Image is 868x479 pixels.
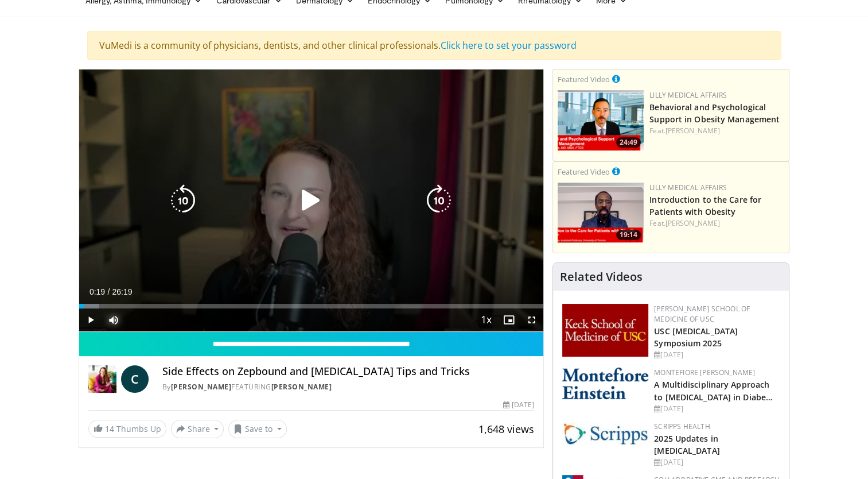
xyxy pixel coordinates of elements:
span: 1,648 views [478,422,534,436]
img: c9f2b0b7-b02a-4276-a72a-b0cbb4230bc1.jpg.150x105_q85_autocrop_double_scale_upscale_version-0.2.jpg [562,422,648,445]
a: A Multidisciplinary Approach to [MEDICAL_DATA] in Diabe… [654,379,773,402]
a: 14 Thumbs Up [88,420,166,438]
span: 14 [105,423,114,434]
a: USC [MEDICAL_DATA] Symposium 2025 [654,326,738,349]
a: Montefiore [PERSON_NAME] [654,368,755,377]
a: Introduction to the Care for Patients with Obesity [649,194,761,217]
span: 26:19 [112,287,132,296]
a: [PERSON_NAME] School of Medicine of USC [654,304,750,324]
span: 24:49 [616,137,641,148]
img: ba3304f6-7838-4e41-9c0f-2e31ebde6754.png.150x105_q85_crop-smart_upscale.png [558,90,644,150]
small: Featured Video [558,74,610,84]
div: Feat. [649,126,784,136]
span: / [108,287,110,296]
a: [PERSON_NAME] [271,382,332,392]
div: [DATE] [503,400,534,410]
img: 7b941f1f-d101-407a-8bfa-07bd47db01ba.png.150x105_q85_autocrop_double_scale_upscale_version-0.2.jpg [562,304,648,357]
button: Share [171,420,224,438]
div: Feat. [649,218,784,229]
button: Playback Rate [474,308,497,331]
a: Lilly Medical Affairs [649,90,727,100]
a: 24:49 [558,90,644,150]
img: acc2e291-ced4-4dd5-b17b-d06994da28f3.png.150x105_q85_crop-smart_upscale.png [558,183,644,243]
a: Behavioral and Psychological Support in Obesity Management [649,102,780,125]
h4: Side Effects on Zepbound and [MEDICAL_DATA] Tips and Tricks [162,365,534,378]
button: Enable picture-in-picture mode [497,308,520,331]
a: 2025 Updates in [MEDICAL_DATA] [654,433,719,456]
a: [PERSON_NAME] [171,382,232,392]
a: C [121,365,149,393]
button: Play [79,308,102,331]
div: [DATE] [654,350,780,360]
a: Click here to set your password [441,39,577,52]
div: By FEATURING [162,382,534,392]
button: Mute [102,308,125,331]
button: Save to [228,420,287,438]
a: [PERSON_NAME] [665,218,720,228]
video-js: Video Player [79,69,544,332]
small: Featured Video [558,167,610,177]
a: 19:14 [558,183,644,243]
h4: Related Videos [560,270,643,284]
div: [DATE] [654,457,780,468]
a: Lilly Medical Affairs [649,183,727,192]
div: Progress Bar [79,304,544,308]
button: Fullscreen [520,308,543,331]
a: Scripps Health [654,422,710,431]
a: [PERSON_NAME] [665,126,720,136]
img: b0142b4c-93a1-4b58-8f91-5265c282693c.png.150x105_q85_autocrop_double_scale_upscale_version-0.2.png [562,368,648,399]
img: Dr. Carolynn Francavilla [88,365,116,393]
span: 19:14 [616,230,641,240]
div: VuMedi is a community of physicians, dentists, and other clinical professionals. [87,31,781,60]
span: 0:19 [89,287,105,296]
div: [DATE] [654,404,780,414]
